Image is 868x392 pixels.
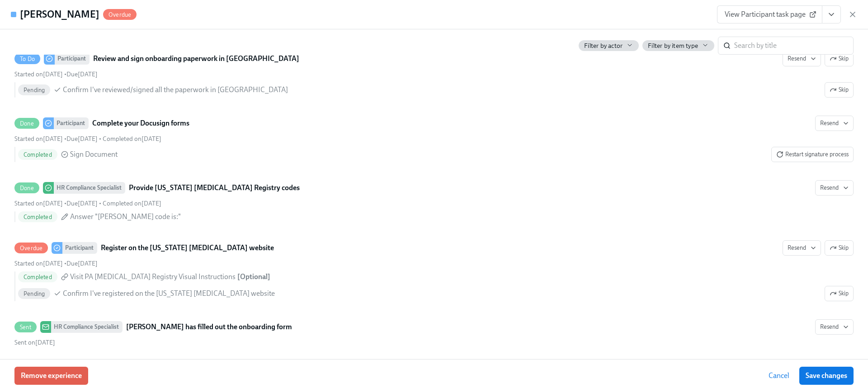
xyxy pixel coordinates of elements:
[18,290,50,297] span: Pending
[820,183,849,192] span: Resend
[769,371,789,380] span: Cancel
[815,180,854,196] button: DoneHR Compliance SpecialistProvide [US_STATE] [MEDICAL_DATA] Registry codesStarted on[DATE] •Due...
[14,135,63,143] span: Monday, August 11th 2025, 2:00 pm
[579,40,639,51] button: Filter by actor
[14,135,161,143] div: • •
[14,339,55,346] span: Monday, August 11th 2025, 3:54 pm
[101,243,274,253] strong: Register on the [US_STATE] [MEDICAL_DATA] website
[14,199,161,208] div: • •
[762,367,796,385] button: Cancel
[806,371,847,380] span: Save changes
[799,367,854,385] button: Save changes
[825,286,854,301] button: OverdueParticipantRegister on the [US_STATE] [MEDICAL_DATA] websiteResendSkipStarted on[DATE] •Du...
[63,85,288,95] span: Confirm I've reviewed/signed all the paperwork in [GEOGRAPHIC_DATA]
[70,272,236,282] span: Visit PA [MEDICAL_DATA] Registry Visual Instructions
[14,70,63,78] span: Monday, August 11th 2025, 2:00 pm
[20,8,99,21] h4: [PERSON_NAME]
[237,272,270,282] div: [ Optional ]
[830,85,849,94] span: Skip
[66,135,98,143] span: Monday, August 18th 2025, 9:00 am
[820,119,849,128] span: Resend
[783,51,821,66] button: To DoParticipantReview and sign onboarding paperwork in [GEOGRAPHIC_DATA]SkipStarted on[DATE] •Du...
[820,322,849,331] span: Resend
[103,200,161,207] span: Monday, August 11th 2025, 2:25 pm
[14,200,63,207] span: Monday, August 11th 2025, 2:00 pm
[815,319,854,335] button: SentHR Compliance Specialist[PERSON_NAME] has filled out the onboarding formSent on[DATE]
[14,367,88,385] button: Remove experience
[825,51,854,66] button: To DoParticipantReview and sign onboarding paperwork in [GEOGRAPHIC_DATA]ResendStarted on[DATE] •...
[788,243,816,252] span: Resend
[825,82,854,98] button: To DoParticipantReview and sign onboarding paperwork in [GEOGRAPHIC_DATA]ResendSkipStarted on[DAT...
[18,151,57,158] span: Completed
[14,120,39,127] span: Done
[66,200,98,207] span: Tuesday, August 12th 2025, 9:00 am
[725,10,815,19] span: View Participant task page
[14,259,98,268] div: •
[18,87,50,93] span: Pending
[783,240,821,256] button: OverdueParticipantRegister on the [US_STATE] [MEDICAL_DATA] websiteSkipStarted on[DATE] •Due[DATE...
[717,5,822,23] a: View Participant task page
[825,240,854,256] button: OverdueParticipantRegister on the [US_STATE] [MEDICAL_DATA] websiteResendStarted on[DATE] •Due[DA...
[734,37,854,55] input: Search by title
[788,54,816,63] span: Resend
[830,54,849,63] span: Skip
[92,118,189,129] strong: Complete your Docusign forms
[584,42,623,50] span: Filter by actor
[14,324,37,331] span: Sent
[54,117,89,129] div: Participant
[55,53,90,65] div: Participant
[21,371,82,380] span: Remove experience
[70,212,181,222] span: Answer "[PERSON_NAME] code is:"
[830,243,849,252] span: Skip
[14,70,98,79] div: •
[14,56,40,62] span: To Do
[815,116,854,131] button: DoneParticipantComplete your Docusign formsStarted on[DATE] •Due[DATE] • Completed on[DATE]Comple...
[93,53,299,64] strong: Review and sign onboarding paperwork in [GEOGRAPHIC_DATA]
[14,245,48,252] span: Overdue
[103,11,137,18] span: Overdue
[66,260,98,267] span: Thursday, August 14th 2025, 9:00 am
[822,5,841,23] button: View task page
[51,321,123,333] div: HR Compliance Specialist
[14,185,39,191] span: Done
[830,289,849,298] span: Skip
[66,70,98,78] span: Thursday, August 21st 2025, 9:00 am
[63,289,275,299] span: Confirm I've registered on the [US_STATE] [MEDICAL_DATA] website
[18,214,57,220] span: Completed
[18,274,57,280] span: Completed
[62,242,97,254] div: Participant
[126,322,292,332] strong: [PERSON_NAME] has filled out the onboarding form
[648,42,698,50] span: Filter by item type
[14,260,63,267] span: Monday, August 11th 2025, 2:25 pm
[103,135,161,143] span: Monday, August 11th 2025, 4:04 pm
[642,40,714,51] button: Filter by item type
[70,149,118,159] span: Sign Document
[54,182,125,194] div: HR Compliance Specialist
[771,147,854,162] button: DoneParticipantComplete your Docusign formsResendStarted on[DATE] •Due[DATE] • Completed on[DATE]...
[776,150,849,159] span: Restart signature process
[129,182,300,193] strong: Provide [US_STATE] [MEDICAL_DATA] Registry codes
